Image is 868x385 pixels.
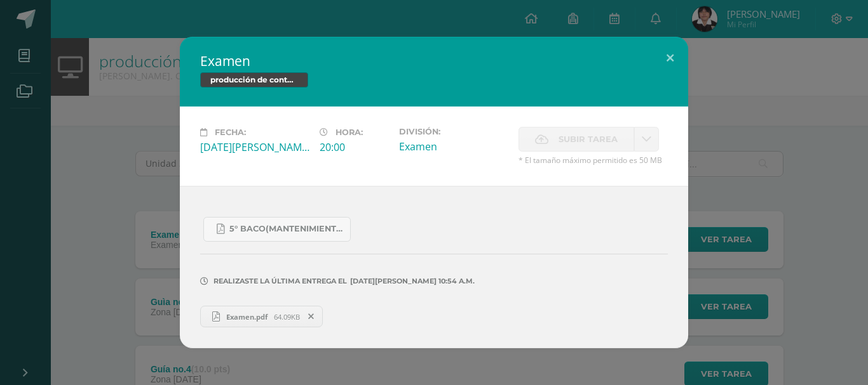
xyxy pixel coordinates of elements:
span: 64.09KB [274,312,300,322]
div: Examen [399,140,508,153]
span: Hora: [336,127,363,137]
div: 20:00 [320,140,389,154]
span: producción de contenidos dígitales [200,72,308,88]
span: 5° Baco(Mantenimiento).pdf [229,224,344,234]
div: [DATE][PERSON_NAME] [200,140,309,154]
label: División: [399,127,508,136]
span: Examen.pdf [220,312,274,322]
label: La fecha de entrega ha expirado [519,127,634,152]
span: Subir tarea [559,127,618,151]
span: Fecha: [215,127,246,137]
a: 5° Baco(Mantenimiento).pdf [203,217,351,242]
span: Remover entrega [301,310,322,323]
span: [DATE][PERSON_NAME] 10:54 a.m. [347,281,475,282]
h2: Examen [200,52,668,70]
button: Close (Esc) [652,37,688,80]
span: Realizaste la última entrega el [214,277,347,285]
a: Examen.pdf 64.09KB [200,306,323,327]
a: La fecha de entrega ha expirado [634,127,659,152]
span: * El tamaño máximo permitido es 50 MB [519,155,668,166]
